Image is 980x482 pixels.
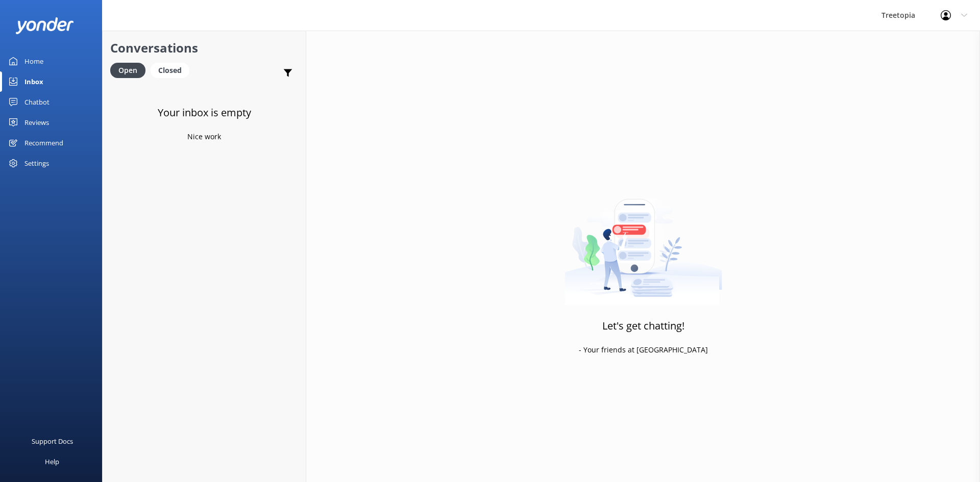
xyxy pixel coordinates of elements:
[110,63,145,78] div: Open
[187,131,221,142] p: Nice work
[110,64,151,75] a: Open
[45,451,59,472] div: Help
[110,38,298,58] h2: Conversations
[579,344,708,356] p: - Your friends at [GEOGRAPHIC_DATA]
[602,318,684,334] h3: Let's get chatting!
[24,51,43,71] div: Home
[24,153,49,173] div: Settings
[32,431,73,451] div: Support Docs
[24,71,43,92] div: Inbox
[24,92,50,112] div: Chatbot
[565,177,722,305] img: artwork of a man stealing a conversation from at giant smartphone
[158,105,251,121] h3: Your inbox is empty
[24,133,63,153] div: Recommend
[15,17,74,34] img: yonder-white-logo.png
[24,112,49,133] div: Reviews
[151,63,189,78] div: Closed
[151,64,194,75] a: Closed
